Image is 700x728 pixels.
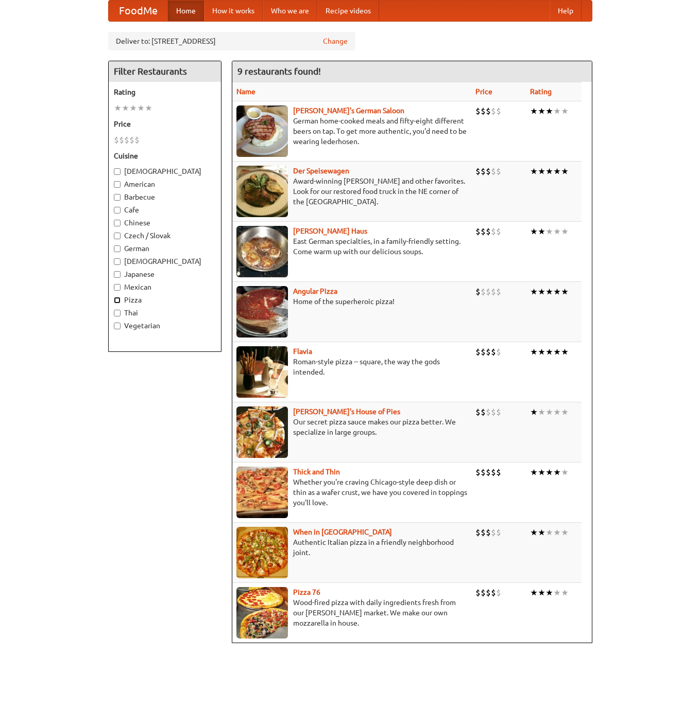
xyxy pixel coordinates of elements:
a: Home [168,1,204,21]
li: ★ [561,467,569,478]
li: $ [481,105,486,117]
li: ★ [545,527,553,538]
img: kohlhaus.jpg [236,226,288,277]
li: ★ [553,406,561,418]
input: Chinese [114,220,121,226]
input: [DEMOGRAPHIC_DATA] [114,258,121,265]
li: $ [475,587,481,598]
li: $ [486,406,491,418]
li: ★ [530,105,538,117]
li: ★ [553,286,561,297]
li: $ [481,286,486,297]
input: Cafe [114,207,121,214]
h5: Cuisine [114,151,216,161]
li: ★ [561,587,569,598]
img: angular.jpg [236,286,288,338]
li: ★ [561,406,569,418]
li: ★ [530,467,538,478]
label: German [114,243,216,254]
li: ★ [137,102,145,114]
label: Mexican [114,282,216,292]
li: ★ [553,587,561,598]
a: How it works [204,1,263,21]
img: wheninrome.jpg [236,527,288,578]
label: Japanese [114,269,216,279]
a: Pizza 76 [293,588,320,596]
p: Wood-fired pizza with daily ingredients fresh from our [PERSON_NAME] market. We make our own mozz... [236,597,467,628]
a: FoodMe [109,1,168,21]
li: $ [475,226,481,237]
p: German home-cooked meals and fifty-eight different beers on tap. To get more authentic, you'd nee... [236,116,467,147]
label: Cafe [114,205,216,215]
p: Whether you're craving Chicago-style deep dish or thin as a wafer crust, we have you covered in t... [236,477,467,508]
input: Pizza [114,297,121,304]
li: ★ [530,527,538,538]
li: $ [491,527,496,538]
label: Czech / Slovak [114,230,216,241]
b: Der Speisewagen [293,167,349,175]
li: $ [475,166,481,177]
li: $ [496,286,501,297]
li: ★ [538,286,545,297]
li: ★ [545,166,553,177]
p: Home of the superheroic pizza! [236,296,467,307]
h4: Filter Restaurants [109,61,221,82]
li: $ [481,346,486,358]
img: thick.jpg [236,467,288,518]
li: $ [496,105,501,117]
li: ★ [561,105,569,117]
li: ★ [538,166,545,177]
label: [DEMOGRAPHIC_DATA] [114,256,216,267]
li: ★ [530,166,538,177]
li: ★ [553,346,561,358]
img: flavia.jpg [236,346,288,398]
li: ★ [145,102,152,114]
li: $ [491,467,496,478]
label: Chinese [114,218,216,228]
a: Rating [530,87,552,96]
li: $ [491,346,496,358]
li: ★ [538,346,545,358]
li: $ [475,467,481,478]
li: $ [491,406,496,418]
img: pizza76.jpg [236,587,288,638]
li: $ [486,226,491,237]
li: $ [481,467,486,478]
li: ★ [553,226,561,237]
li: ★ [538,527,545,538]
img: esthers.jpg [236,105,288,157]
a: Flavia [293,347,312,356]
label: Vegetarian [114,321,216,331]
a: [PERSON_NAME]'s German Saloon [293,106,404,115]
input: Thai [114,310,121,316]
p: Award-winning [PERSON_NAME] and other favorites. Look for our restored food truck in the NE corne... [236,176,467,207]
li: $ [481,587,486,598]
li: ★ [545,346,553,358]
li: $ [496,467,501,478]
li: $ [124,134,129,146]
li: $ [491,587,496,598]
li: ★ [553,527,561,538]
label: [DEMOGRAPHIC_DATA] [114,166,216,176]
li: ★ [561,226,569,237]
li: $ [486,527,491,538]
li: $ [475,286,481,297]
li: ★ [538,406,545,418]
li: ★ [545,226,553,237]
li: ★ [545,406,553,418]
b: Thick and Thin [293,468,340,476]
li: $ [491,105,496,117]
input: Mexican [114,284,121,291]
li: $ [491,286,496,297]
li: ★ [545,105,553,117]
li: $ [119,134,124,146]
p: Roman-style pizza -- square, the way the gods intended. [236,357,467,377]
a: Who we are [263,1,317,21]
a: Price [475,87,492,96]
li: ★ [538,105,545,117]
li: ★ [530,286,538,297]
img: luigis.jpg [236,406,288,458]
